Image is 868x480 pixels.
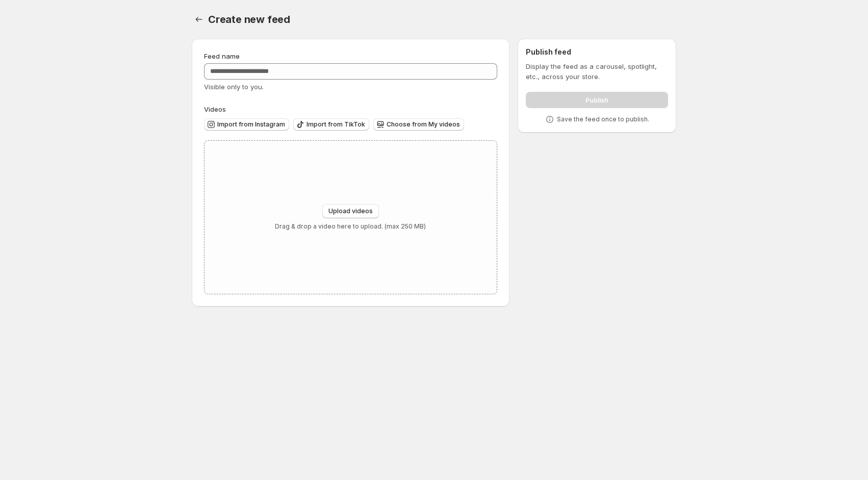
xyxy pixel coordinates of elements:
span: Import from TikTok [307,120,365,129]
p: Save the feed once to publish. [557,115,649,123]
span: Feed name [204,52,240,60]
span: Import from Instagram [217,120,285,129]
button: Import from Instagram [204,118,289,131]
button: Settings [192,12,206,27]
button: Import from TikTok [293,118,369,131]
span: Upload videos [328,207,373,215]
p: Display the feed as a carousel, spotlight, etc., across your store. [526,61,668,82]
span: Visible only to you. [204,83,264,91]
button: Choose from My videos [373,118,464,131]
h2: Publish feed [526,47,668,57]
span: Create new feed [208,13,290,26]
span: Videos [204,105,226,113]
button: Upload videos [322,204,379,218]
span: Choose from My videos [387,120,460,129]
p: Drag & drop a video here to upload. (max 250 MB) [275,222,426,231]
